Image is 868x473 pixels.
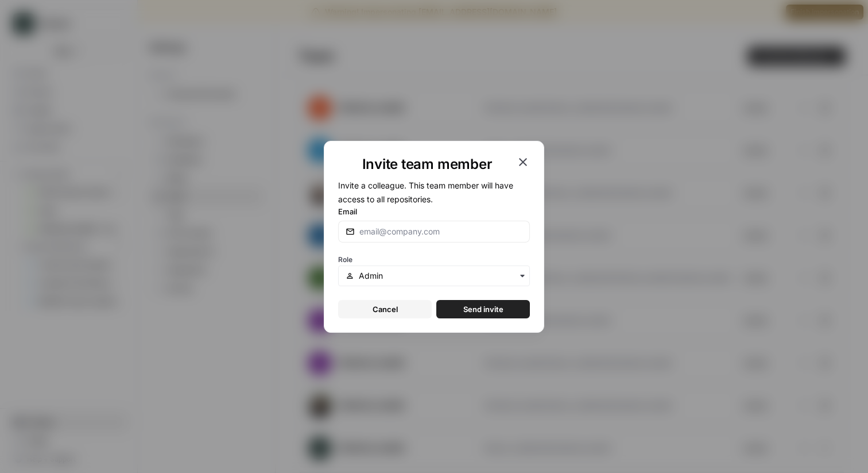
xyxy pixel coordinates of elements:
span: Invite a colleague. This team member will have access to all repositories. [338,180,513,204]
span: Cancel [373,303,398,315]
span: Send invite [463,303,503,315]
input: Admin [359,270,522,282]
span: Role [338,255,352,264]
button: Send invite [436,300,530,318]
h1: Invite team member [338,155,516,174]
label: Email [338,206,530,217]
input: email@company.com [359,226,522,237]
button: Cancel [338,300,432,318]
